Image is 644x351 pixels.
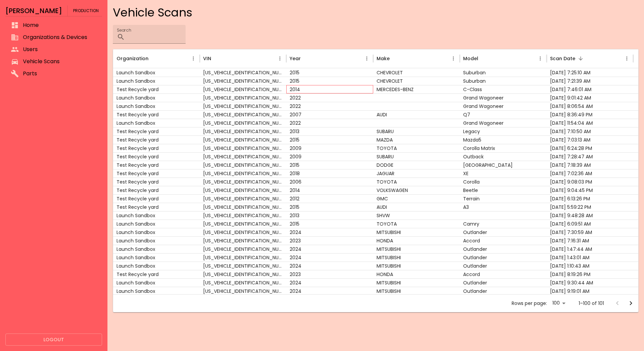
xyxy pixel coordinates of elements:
[286,194,373,203] div: 2012
[373,152,460,161] div: SUBARU
[23,57,97,66] span: Vehicle Scans
[286,270,373,278] div: 2023
[460,169,546,178] div: XE
[373,68,460,77] div: CHEVROLET
[460,85,546,93] div: C-Class
[460,262,546,270] div: Outlander
[286,93,373,102] div: 2022
[200,178,286,186] div: 2T1BR32E46C711109
[286,152,373,161] div: 2009
[579,300,604,307] p: 1–100 of 101
[460,203,546,211] div: A3
[200,186,286,194] div: 3VW4T7ATXEM607485
[200,152,286,161] div: 4S4BP60C797340747
[286,178,373,186] div: 2006
[547,110,633,119] div: 9/11/2025, 8:36:49 PM
[460,220,546,228] div: Camry
[200,110,286,119] div: WA1BY74L47D068975
[200,287,286,295] div: JA4J3VA82RZ070745
[460,161,546,169] div: Durango
[200,135,286,144] div: JM1CW2DL3F0183088
[460,144,546,152] div: Corolla Matrix
[286,262,373,270] div: 2024
[113,278,200,287] div: Launch Sandbox
[373,194,460,203] div: GMC
[460,278,546,287] div: Outlander
[5,334,102,346] button: Logout
[373,178,460,186] div: TOYOTA
[463,55,478,62] div: Model
[113,102,200,110] div: Launch Sandbox
[373,253,460,262] div: MITSUBISHI
[460,68,546,77] div: Suburban
[73,5,99,16] span: Production
[547,152,633,161] div: 9/10/2025, 7:28:47 AM
[113,5,639,19] h4: Vehicle Scans
[301,54,311,63] button: Sort
[547,102,633,110] div: 9/12/2025, 8:06:54 AM
[547,203,633,211] div: 9/9/2025, 5:59:22 PM
[460,93,546,102] div: Grand Wagoneer
[286,228,373,236] div: 2024
[362,54,372,63] button: Year column menu
[286,186,373,194] div: 2014
[113,270,200,278] div: Test Recycle yard
[547,93,633,102] div: 9/12/2025, 9:01:42 AM
[113,220,200,228] div: Launch Sandbox
[460,119,546,127] div: Grand Wagoneer
[460,228,546,236] div: Outlander
[113,93,200,102] div: Launch Sandbox
[460,194,546,203] div: Terrain
[23,45,97,53] span: Users
[189,54,198,63] button: Organization column menu
[113,228,200,236] div: Launch Sandbox
[113,119,200,127] div: Launch Sandbox
[373,278,460,287] div: MITSUBISHI
[576,54,585,63] button: Sort
[286,253,373,262] div: 2024
[113,203,200,211] div: Test Recycle yard
[547,161,633,169] div: 9/10/2025, 7:18:39 AM
[23,33,97,41] span: Organizations & Devices
[286,85,373,93] div: 2014
[624,297,638,310] button: Go to next page
[23,21,97,29] span: Home
[286,110,373,119] div: 2007
[286,236,373,245] div: 2023
[113,144,200,152] div: Test Recycle yard
[286,278,373,287] div: 2024
[547,270,633,278] div: 9/5/2025, 8:19:26 PM
[460,127,546,135] div: Legacy
[200,85,286,93] div: WDDGF4HB8EA917544
[286,77,373,85] div: 2015
[547,68,633,77] div: 9/16/2025, 7:25:10 AM
[373,144,460,152] div: TOYOTA
[200,68,286,77] div: 1GNSKJKC2FR717625
[373,287,460,295] div: MITSUBISHI
[149,54,159,63] button: Sort
[547,228,633,236] div: 9/8/2025, 7:30:59 AM
[286,169,373,178] div: 2018
[203,55,211,62] div: VIN
[113,152,200,161] div: Test Recycle yard
[200,278,286,287] div: JA4J3VA82RZ070745
[460,287,546,295] div: Outlander
[286,68,373,77] div: 2015
[200,93,286,102] div: 1C4BU0001NP002851
[547,85,633,93] div: 9/13/2025, 7:46:01 AM
[373,127,460,135] div: SUBARU
[200,194,286,203] div: 2GKALMEK2C6334107
[113,110,200,119] div: Test Recycle yard
[113,127,200,135] div: Test Recycle yard
[286,102,373,110] div: 2022
[460,253,546,262] div: Outlander
[547,220,633,228] div: 9/9/2025, 6:09:51 AM
[460,152,546,161] div: Outback
[373,211,460,220] div: SHVW
[547,186,633,194] div: 9/9/2025, 9:04:45 PM
[460,102,546,110] div: Grand Wagoneer
[550,55,575,62] div: Scan Date
[449,54,458,63] button: Make column menu
[212,54,221,63] button: Sort
[373,77,460,85] div: CHEVROLET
